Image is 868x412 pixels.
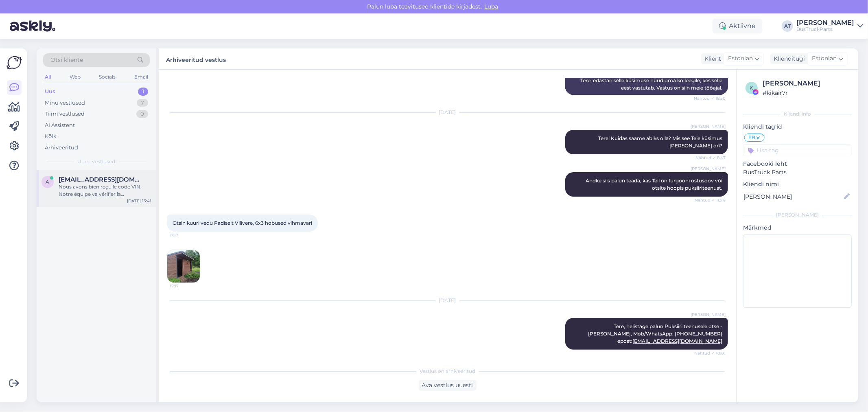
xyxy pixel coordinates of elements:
[68,72,82,82] div: Web
[565,74,728,95] div: Tere, edastan selle küsimuse nüüd oma kolleegile, kes selle eest vastutab. Vastus on siin meie tö...
[701,55,721,63] div: Klient
[743,160,852,168] p: Facebooki leht
[137,99,148,107] div: 7
[743,168,852,177] p: BusTruck Parts
[127,198,151,204] div: [DATE] 13:41
[728,54,753,63] span: Estonian
[59,183,151,198] div: Nous avons bien reçu le code VIN. Notre équipe va vérifier la disponibilité de la pièce.
[743,192,842,201] input: Lisa nimi
[743,180,852,188] p: Kliendi nimi
[694,350,726,356] span: Nähtud ✓ 10:01
[743,224,852,232] p: Märkmed
[691,166,726,172] span: [PERSON_NAME]
[770,55,805,63] div: Klienditugi
[713,19,762,33] div: Aktiivne
[482,3,501,10] span: Luba
[763,88,849,97] div: # kikair7r
[748,135,755,140] span: FB
[170,283,200,289] span: 17:17
[45,121,75,129] div: AI Assistent
[691,311,726,318] span: [PERSON_NAME]
[694,95,726,101] span: Nähtud ✓ 18:50
[695,197,726,203] span: Nähtud ✓ 16:14
[133,72,150,82] div: Email
[796,26,854,33] div: BusTruckParts
[743,123,852,131] p: Kliendi tag'id
[782,20,793,32] div: AT
[167,297,728,304] div: [DATE]
[7,55,22,70] img: Askly Logo
[45,88,55,96] div: Uus
[586,178,724,191] span: Andke siis palun teada, kas Teil on furgooni ostusoov või otsite hoopis puksiiriteenust.
[750,85,754,91] span: k
[598,135,724,149] span: Tere! Kuidas saame abiks olla? Mis see Teie küsimus [PERSON_NAME] on?
[97,72,117,82] div: Socials
[763,79,849,88] div: [PERSON_NAME]
[743,144,852,156] input: Lisa tag
[45,99,85,107] div: Minu vestlused
[695,155,726,161] span: Nähtud ✓ 8:47
[50,56,83,64] span: Otsi kliente
[420,368,475,375] span: Vestlus on arhiveeritud
[136,110,148,118] div: 0
[743,211,852,219] div: [PERSON_NAME]
[796,20,854,26] div: [PERSON_NAME]
[59,176,143,183] span: avmeca@outlook.fr
[45,110,85,118] div: Tiimi vestlused
[419,380,477,391] div: Ava vestlus uuesti
[743,110,852,118] div: Kliendi info
[796,20,863,33] a: [PERSON_NAME]BusTruckParts
[45,144,78,152] div: Arhiveeritud
[78,158,116,165] span: Uued vestlused
[169,232,200,238] span: 17:17
[167,109,728,116] div: [DATE]
[173,220,312,226] span: Otsin kuuri vedu Padiselt Vilivere, 6x3 hobused vihmavari
[166,53,226,64] label: Arhiveeritud vestlus
[45,132,57,140] div: Kõik
[588,323,724,344] span: Tere, helistage palun Puksiiri teenusele otse - [PERSON_NAME], Mob/WhatsApp: [PHONE_NUMBER] epost:
[812,54,837,63] span: Estonian
[46,179,50,185] span: a
[43,72,52,82] div: All
[138,88,148,96] div: 1
[691,123,726,129] span: [PERSON_NAME]
[167,250,200,283] img: Attachment
[632,338,722,344] a: [EMAIL_ADDRESS][DOMAIN_NAME]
